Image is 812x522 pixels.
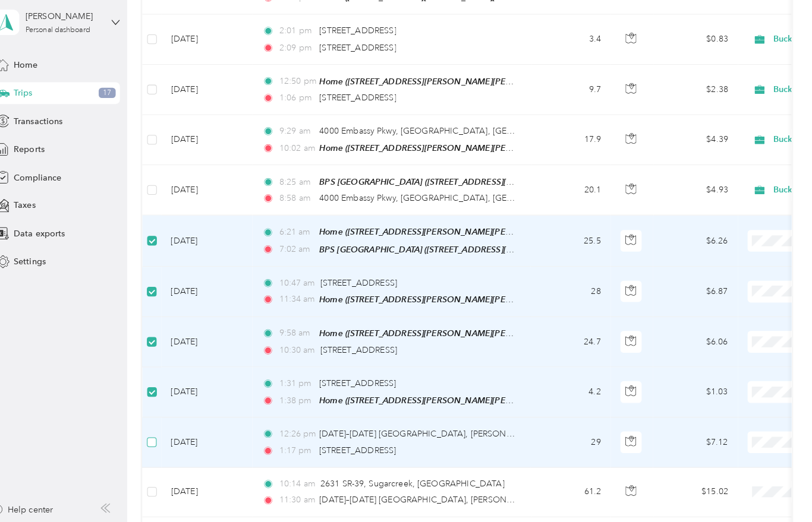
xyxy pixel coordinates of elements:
[289,429,323,442] span: 12:26 pm
[536,370,615,419] td: 4.2
[536,321,615,370] td: 24.7
[29,233,79,245] span: Data exports
[174,122,263,172] td: [DATE]
[289,330,323,343] span: 9:58 am
[328,447,404,457] span: [STREET_ADDRESS]
[328,84,635,94] span: Home ([STREET_ADDRESS][PERSON_NAME][PERSON_NAME][PERSON_NAME])
[174,419,263,468] td: [DATE]
[289,494,323,507] span: 11:30 am
[289,379,323,393] span: 1:31 pm
[289,50,323,63] span: 2:09 pm
[289,478,324,491] span: 10:14 am
[174,24,263,72] td: [DATE]
[328,332,635,342] span: Home ([STREET_ADDRESS][PERSON_NAME][PERSON_NAME][PERSON_NAME])
[536,469,615,517] td: 61.2
[29,150,59,162] span: Reports
[656,419,739,468] td: $7.12
[329,348,405,358] span: [STREET_ADDRESS]
[656,122,739,172] td: $4.39
[174,172,263,221] td: [DATE]
[536,271,615,321] td: 28
[656,73,739,122] td: $2.38
[29,67,52,80] span: Home
[289,297,323,310] span: 11:34 am
[328,397,635,407] span: Home ([STREET_ADDRESS][PERSON_NAME][PERSON_NAME][PERSON_NAME])
[656,24,739,72] td: $0.83
[536,24,615,72] td: 3.4
[536,221,615,271] td: 25.5
[289,396,323,409] span: 1:38 pm
[328,381,404,391] span: [STREET_ADDRESS]
[328,199,584,209] span: 4000 Embassy Pkwy, [GEOGRAPHIC_DATA], [GEOGRAPHIC_DATA]
[174,370,263,419] td: [DATE]
[40,36,103,43] div: Personal dashboard
[29,260,60,273] span: Settings
[289,347,324,360] span: 10:30 am
[174,469,263,517] td: [DATE]
[329,282,405,292] span: [STREET_ADDRESS]
[328,150,635,160] span: Home ([STREET_ADDRESS][PERSON_NAME][PERSON_NAME][PERSON_NAME])
[536,419,615,468] td: 29
[289,198,323,211] span: 8:58 am
[328,495,809,505] span: [DATE]–[DATE] [GEOGRAPHIC_DATA], [PERSON_NAME][GEOGRAPHIC_DATA], [GEOGRAPHIC_DATA], [GEOGRAPHIC_D...
[289,99,323,112] span: 1:06 pm
[328,51,404,61] span: [STREET_ADDRESS]
[328,34,404,45] span: [STREET_ADDRESS]
[29,178,75,190] span: Compliance
[329,479,510,489] span: 2631 SR-39, Sugarcreek, [GEOGRAPHIC_DATA]
[328,430,809,440] span: [DATE]–[DATE] [GEOGRAPHIC_DATA], [PERSON_NAME][GEOGRAPHIC_DATA], [GEOGRAPHIC_DATA], [GEOGRAPHIC_D...
[29,205,50,217] span: Taxes
[745,455,812,522] iframe: Everlance-gr Chat Button Frame
[328,183,553,193] span: BPS [GEOGRAPHIC_DATA] ([STREET_ADDRESS][US_STATE])
[656,469,739,517] td: $15.02
[40,19,114,31] div: [PERSON_NAME]
[174,271,263,321] td: [DATE]
[289,33,323,46] span: 2:01 pm
[289,248,323,261] span: 7:02 am
[174,73,263,122] td: [DATE]
[328,133,584,143] span: 4000 Embassy Pkwy, [GEOGRAPHIC_DATA], [GEOGRAPHIC_DATA]
[328,232,635,242] span: Home ([STREET_ADDRESS][PERSON_NAME][PERSON_NAME][PERSON_NAME])
[289,148,323,162] span: 10:02 am
[656,172,739,221] td: $4.93
[289,445,323,458] span: 1:17 pm
[174,321,263,370] td: [DATE]
[289,132,323,145] span: 9:29 am
[289,231,323,244] span: 6:21 am
[112,96,128,106] span: 17
[536,73,615,122] td: 9.7
[289,83,323,96] span: 12:50 pm
[29,122,77,135] span: Transactions
[328,100,404,110] span: [STREET_ADDRESS]
[328,299,635,309] span: Home ([STREET_ADDRESS][PERSON_NAME][PERSON_NAME][PERSON_NAME])
[656,271,739,321] td: $6.87
[174,221,263,271] td: [DATE]
[289,281,324,294] span: 10:47 am
[289,1,323,14] span: 2:39 pm
[656,221,739,271] td: $6.26
[328,249,553,260] span: BPS [GEOGRAPHIC_DATA] ([STREET_ADDRESS][US_STATE])
[289,182,323,195] span: 8:25 am
[328,2,635,12] span: Home ([STREET_ADDRESS][PERSON_NAME][PERSON_NAME][PERSON_NAME])
[536,172,615,221] td: 20.1
[656,370,739,419] td: $1.03
[7,504,67,516] button: Help center
[29,94,47,107] span: Trips
[536,122,615,172] td: 17.9
[656,321,739,370] td: $6.06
